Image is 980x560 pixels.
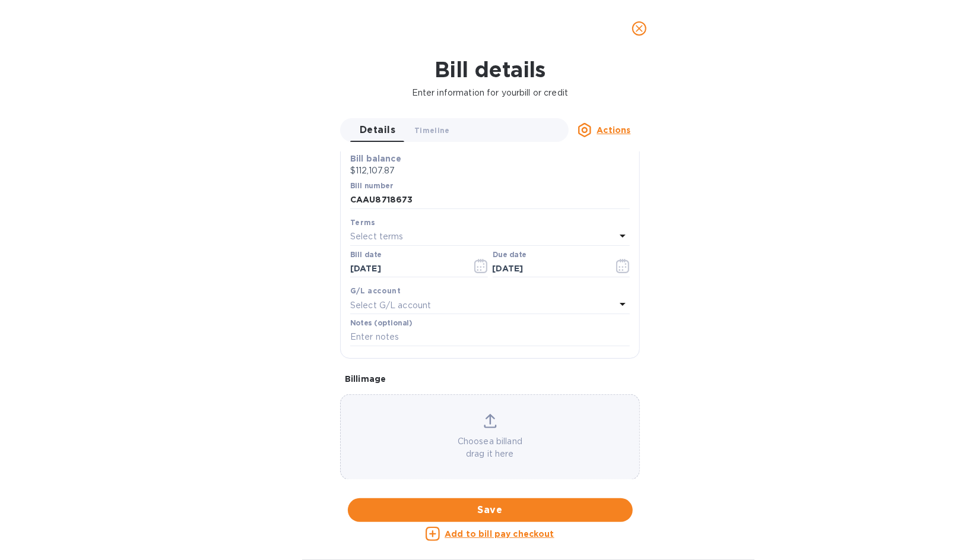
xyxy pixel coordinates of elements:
[350,191,630,209] input: Enter bill number
[350,182,393,189] label: Bill number
[350,260,462,278] input: Select date
[350,230,404,243] p: Select terms
[348,498,633,522] button: Save
[597,125,630,135] u: Actions
[350,320,413,327] label: Notes (optional)
[345,373,635,385] p: Bill image
[9,57,971,82] h1: Bill details
[350,154,401,163] b: Bill balance
[350,328,630,346] input: Enter notes
[493,260,605,278] input: Due date
[350,164,630,177] p: $112,107.87
[445,529,554,539] u: Add to bill pay checkout
[357,503,623,517] span: Save
[350,251,382,258] label: Bill date
[360,122,395,138] span: Details
[350,286,401,295] b: G/L account
[341,435,639,460] p: Choose a bill and drag it here
[350,299,431,312] p: Select G/L account
[493,251,527,258] label: Due date
[625,14,654,43] button: close
[350,218,376,227] b: Terms
[9,87,971,99] p: Enter information for your bill or credit
[414,124,450,137] span: Timeline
